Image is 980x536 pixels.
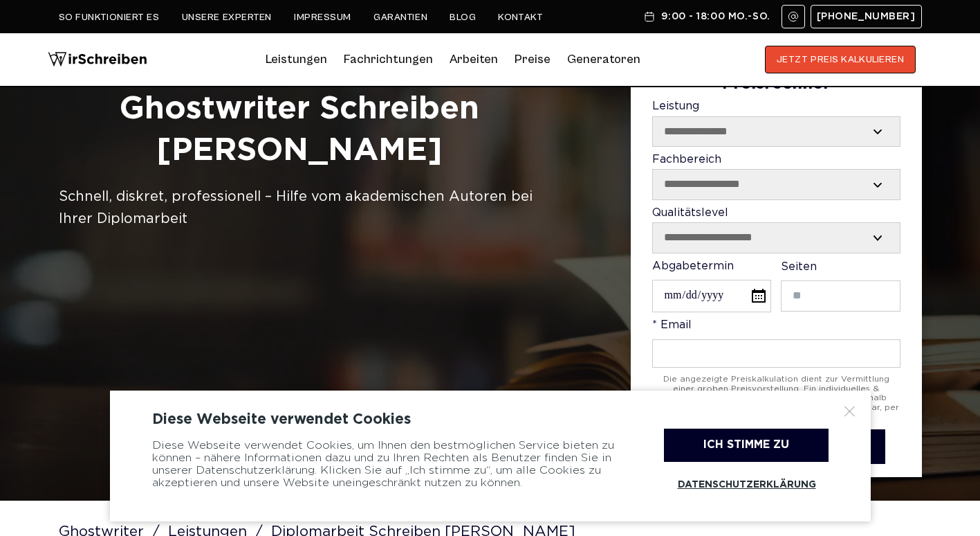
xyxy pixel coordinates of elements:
[781,262,817,272] span: Seiten
[652,260,771,313] label: Abgabetermin
[788,11,799,22] img: Email
[48,46,147,73] img: logo wirschreiben
[652,375,900,422] div: Die angezeigte Preiskalkulation dient zur Vermittlung einer groben Preisvorstellung. Ein individu...
[652,207,900,253] label: Qualitätslevel
[652,154,900,200] label: Fachbereich
[817,11,916,22] span: [PHONE_NUMBER]
[765,46,916,73] button: JETZT PREIS KALKULIEREN
[498,12,543,23] a: Kontakt
[152,429,629,501] div: Diese Webseite verwendet Cookies, um Ihnen den bestmöglichen Service bieten zu können – nähere In...
[152,411,829,428] div: Diese Webseite verwendet Cookies
[664,469,829,501] a: Datenschutzerklärung
[59,186,541,230] div: Schnell, diskret, professionell – Hilfe vom akademischen Autoren bei Ihrer Diplomarbeit
[59,48,541,172] h1: Eine Diplomarbeit vom Ghostwriter Schreiben [PERSON_NAME]
[344,48,433,71] a: Fachrichtungen
[567,48,640,71] a: Generatoren
[653,117,900,146] select: Leistung
[182,12,272,23] a: Unsere Experten
[643,11,656,22] img: Schedule
[652,280,771,312] input: Abgabetermin
[450,12,476,23] a: Blog
[653,223,900,252] select: Qualitätslevel
[652,100,900,147] label: Leistung
[664,429,829,462] div: Ich stimme zu
[661,11,770,22] span: 9:00 - 18:00 Mo.-So.
[652,339,900,368] input: * Email
[450,48,498,71] a: Arbeiten
[266,48,327,71] a: Leistungen
[652,75,900,465] form: Contact form
[653,170,900,199] select: Fachbereich
[294,12,351,23] a: Impressum
[373,12,427,23] a: Garantien
[811,5,922,28] a: [PHONE_NUMBER]
[515,52,551,66] a: Preise
[59,12,160,23] a: So funktioniert es
[652,319,900,367] label: * Email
